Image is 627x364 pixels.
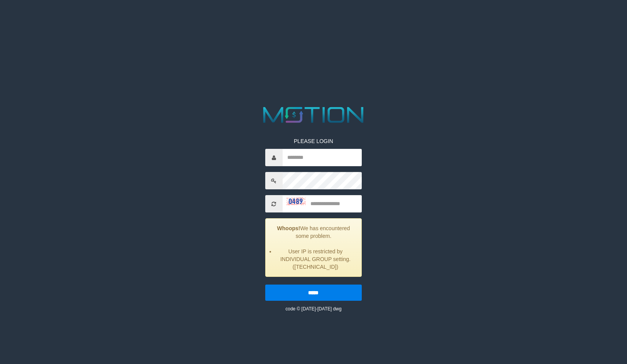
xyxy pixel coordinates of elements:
[275,248,356,271] li: User IP is restricted by INDIVIDUAL GROUP setting. ([TECHNICAL_ID])
[265,137,362,145] p: PLEASE LOGIN
[265,218,362,277] div: We has encountered some problem.
[286,197,306,205] img: captcha
[259,104,368,126] img: MOTION_logo.png
[285,306,341,312] small: code © [DATE]-[DATE] dwg
[277,225,300,231] strong: Whoops!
